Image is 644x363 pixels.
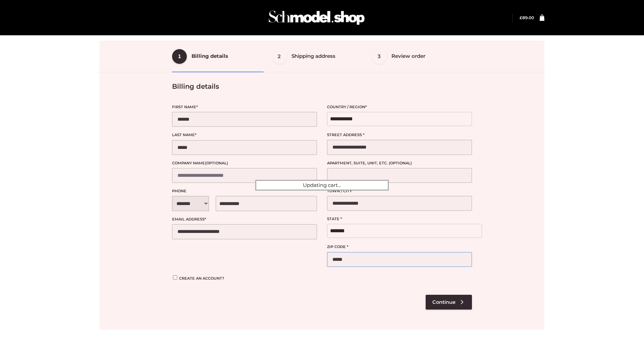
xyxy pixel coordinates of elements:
a: £89.00 [520,15,534,20]
span: £ [520,15,522,20]
bdi: 89.00 [520,15,534,20]
div: Updating cart... [255,180,389,191]
img: Schmodel Admin 964 [266,4,367,31]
